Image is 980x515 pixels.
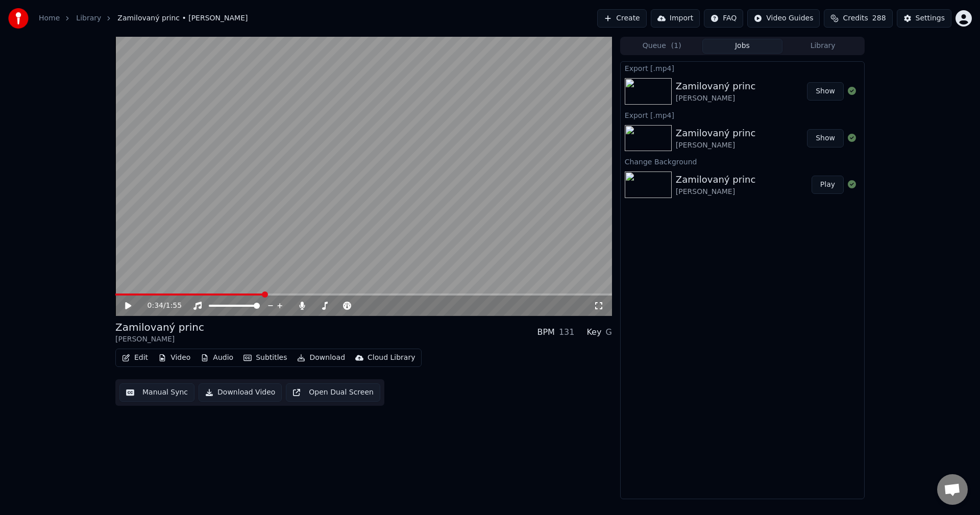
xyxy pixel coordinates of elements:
[148,301,163,311] span: 0:34
[537,326,554,338] div: BPM
[586,326,601,338] div: Key
[676,140,756,151] div: [PERSON_NAME]
[843,13,868,23] span: Credits
[39,13,248,23] nav: breadcrumb
[286,383,380,402] button: Open Dual Screen
[597,9,647,28] button: Create
[807,82,844,101] button: Show
[671,41,681,51] span: ( 1 )
[824,9,892,28] button: Credits288
[622,39,702,54] button: Queue
[651,9,700,28] button: Import
[807,129,844,148] button: Show
[605,326,611,338] div: G
[621,62,864,74] div: Export [.mp4]
[39,13,60,23] a: Home
[76,13,101,23] a: Library
[559,326,575,338] div: 131
[676,187,756,197] div: [PERSON_NAME]
[872,13,886,23] span: 288
[118,351,152,365] button: Edit
[897,9,951,28] button: Settings
[676,93,756,104] div: [PERSON_NAME]
[239,351,291,365] button: Subtitles
[117,13,248,23] span: Zamilovaný princ • [PERSON_NAME]
[747,9,820,28] button: Video Guides
[676,173,756,187] div: Zamilovaný princ
[621,109,864,121] div: Export [.mp4]
[166,301,182,311] span: 1:55
[812,176,844,194] button: Play
[702,39,783,54] button: Jobs
[293,351,349,365] button: Download
[367,353,415,363] div: Cloud Library
[115,320,204,334] div: Zamilovaný princ
[199,383,282,402] button: Download Video
[115,334,204,345] div: [PERSON_NAME]
[119,383,194,402] button: Manual Sync
[148,301,172,311] div: /
[937,474,968,505] div: Otevřený chat
[8,8,29,29] img: youka
[676,79,756,93] div: Zamilovaný princ
[676,126,756,140] div: Zamilovaný princ
[704,9,743,28] button: FAQ
[916,13,945,23] div: Settings
[782,39,863,54] button: Library
[154,351,194,365] button: Video
[621,155,864,167] div: Change Background
[197,351,237,365] button: Audio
